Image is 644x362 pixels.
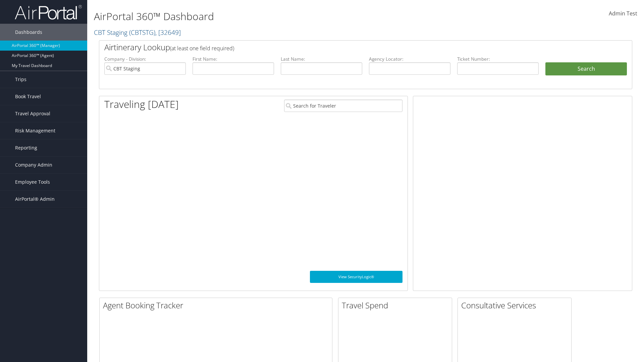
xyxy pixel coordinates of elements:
h1: AirPortal 360™ Dashboard [94,9,456,23]
span: Dashboards [15,24,42,41]
span: Reporting [15,139,37,156]
span: , [ 32649 ] [155,28,181,37]
span: AirPortal® Admin [15,191,55,207]
span: Book Travel [15,88,41,105]
h2: Agent Booking Tracker [103,300,332,311]
img: airportal-logo.png [15,4,82,20]
label: Agency Locator: [369,56,450,62]
span: Trips [15,71,26,88]
span: ( CBTSTG ) [129,28,155,37]
label: Company - Division: [104,56,186,62]
span: Travel Approval [15,105,50,122]
a: View SecurityLogic® [310,271,402,283]
h2: Consultative Services [461,300,571,311]
a: CBT Staging [94,28,181,37]
a: Admin Test [609,3,637,24]
h2: Airtinerary Lookup [104,42,583,53]
span: Risk Management [15,122,55,139]
label: Ticket Number: [457,56,539,62]
span: Employee Tools [15,174,50,190]
h1: Traveling [DATE] [104,97,179,111]
span: (at least one field required) [170,45,234,52]
input: Search for Traveler [284,100,402,112]
span: Admin Test [609,10,637,17]
button: Search [545,62,627,76]
label: Last Name: [281,56,362,62]
span: Company Admin [15,157,52,173]
label: First Name: [193,56,274,62]
h2: Travel Spend [342,300,452,311]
